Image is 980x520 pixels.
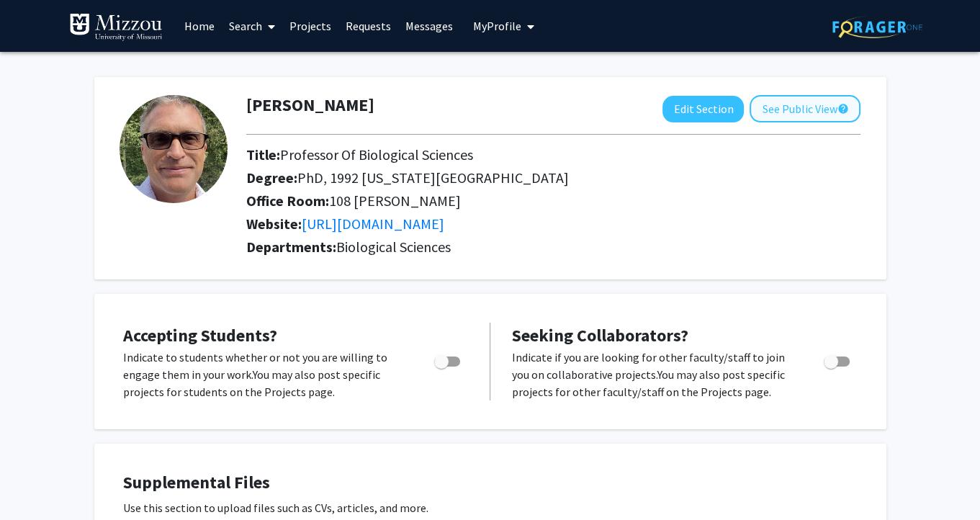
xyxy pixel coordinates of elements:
[11,455,61,509] iframe: Chat
[235,238,871,256] h2: Departments:
[302,215,444,233] a: Opens in a new tab
[177,1,222,51] a: Home
[512,349,796,400] p: Indicate if you are looking for other faculty/staff to join you on collaborative projects. You ma...
[338,1,398,51] a: Requests
[329,192,461,210] span: 108 [PERSON_NAME]
[246,146,860,163] h2: Title:
[662,96,744,122] button: Edit Section
[123,349,407,400] p: Indicate to students whether or not you are willing to engage them in your work. You may also pos...
[123,499,858,516] p: Use this section to upload files such as CVs, articles, and more.
[837,100,848,117] mat-icon: help
[246,95,374,116] h1: [PERSON_NAME]
[123,472,858,493] h4: Supplemental Files
[246,192,860,210] h2: Office Room:
[120,95,228,203] img: Profile Picture
[832,16,922,38] img: ForagerOne Logo
[750,95,860,122] button: See Public View
[297,169,569,187] span: PhD, 1992 [US_STATE][GEOGRAPHIC_DATA]
[280,145,473,163] span: Professor Of Biological Sciences
[818,349,858,370] div: Toggle
[428,349,468,370] div: Toggle
[398,1,460,51] a: Messages
[69,13,163,42] img: University of Missouri Logo
[512,324,688,346] span: Seeking Collaborators?
[246,215,860,233] h2: Website:
[282,1,338,51] a: Projects
[123,324,277,346] span: Accepting Students?
[336,238,451,256] span: Biological Sciences
[473,19,521,33] span: My Profile
[222,1,282,51] a: Search
[246,169,860,187] h2: Degree:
